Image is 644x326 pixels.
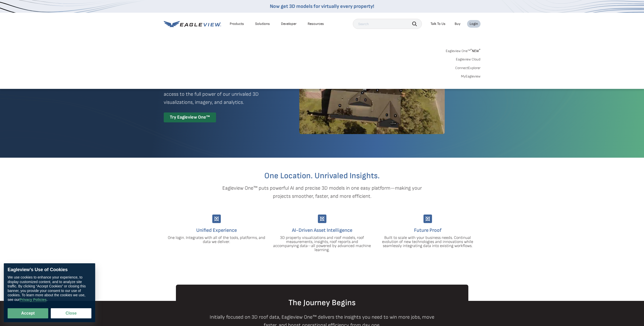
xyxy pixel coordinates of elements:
[470,22,478,26] div: Login
[461,74,481,79] a: MyEagleview
[230,22,244,26] div: Products
[8,308,48,318] button: Accept
[51,308,91,318] button: Close
[270,3,374,9] a: Now get 3D models for virtually every property!
[379,226,477,234] h4: Future Proof
[456,57,481,62] a: Eagleview Cloud
[308,22,324,26] div: Resources
[318,215,326,223] img: Group-9744.svg
[8,275,91,302] div: We use cookies to enhance your experience, to display customized content, and to analyze site tra...
[213,184,431,200] p: Eagleview One™ puts powerful AI and precise 3D models in one easy platform—making your projects s...
[281,22,296,26] a: Developer
[446,47,481,53] a: Eagleview One™*NEW*
[379,236,477,248] p: Built to scale with your business needs. Continual evolution of new technologies and innovations ...
[273,236,371,252] p: 3D property visualizations and roof models, roof measurements, insights, roof reports and accompa...
[168,226,266,234] h4: Unified Experience
[212,215,221,223] img: Group-9744.svg
[164,112,216,122] div: Try Eagleview One™
[168,172,477,180] h2: One Location. Unrivaled Insights.
[176,299,468,307] h2: The Journey Begins
[168,236,266,244] p: One login. Integrates with all of the tools, platforms, and data we deliver.
[423,215,432,223] img: Group-9744.svg
[164,82,281,106] p: A premium digital experience that provides seamless access to the full power of our unrivaled 3D ...
[431,22,445,26] div: Talk To Us
[255,22,270,26] div: Solutions
[8,267,91,273] div: Eagleview’s Use of Cookies
[470,49,481,53] span: NEW
[455,66,481,70] a: ConnectExplorer
[353,19,422,29] input: Search
[455,22,460,26] a: Buy
[273,226,371,234] h4: AI-Driven Asset Intelligence
[20,298,47,302] a: Privacy Policies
